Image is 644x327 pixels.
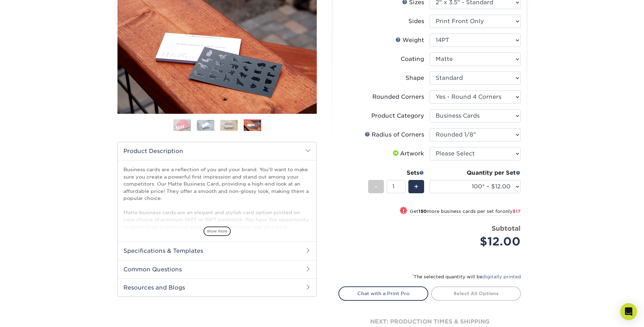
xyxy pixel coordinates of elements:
small: The selected quantity will be [412,274,521,279]
small: Get more business cards per set for [410,209,521,216]
p: Business cards are a reflection of you and your brand. You'll want to make sure you create a powe... [123,166,311,266]
div: Open Intercom Messenger [620,303,637,320]
h2: Resources and Blogs [118,278,316,297]
span: ! [403,207,405,215]
a: digitally printed [482,274,521,279]
div: Shape [406,74,424,82]
div: Rounded Corners [372,93,424,101]
strong: Subtotal [492,224,521,232]
div: Quantity per Set [430,169,521,177]
img: Business Cards 04 [244,120,261,131]
img: Business Cards 01 [173,117,191,134]
span: $17 [513,209,521,214]
div: Radius of Corners [365,131,424,139]
div: Artwork [392,149,424,158]
img: Business Cards 02 [197,120,214,131]
h2: Common Questions [118,260,316,278]
img: Business Cards 03 [220,120,238,131]
span: show more [203,227,231,236]
iframe: Google Customer Reviews [2,306,59,325]
div: Coating [401,55,424,63]
div: Sides [408,17,424,26]
strong: 150 [418,209,427,214]
div: $12.00 [435,233,521,250]
a: Chat with a Print Pro [338,286,428,300]
span: + [414,181,418,192]
span: - [374,181,378,192]
h2: Product Description [118,142,316,160]
div: Sets [368,169,424,177]
div: Product Category [371,112,424,120]
a: Select All Options [431,286,521,300]
div: Weight [395,36,424,44]
h2: Specifications & Templates [118,242,316,260]
span: only [502,209,521,214]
